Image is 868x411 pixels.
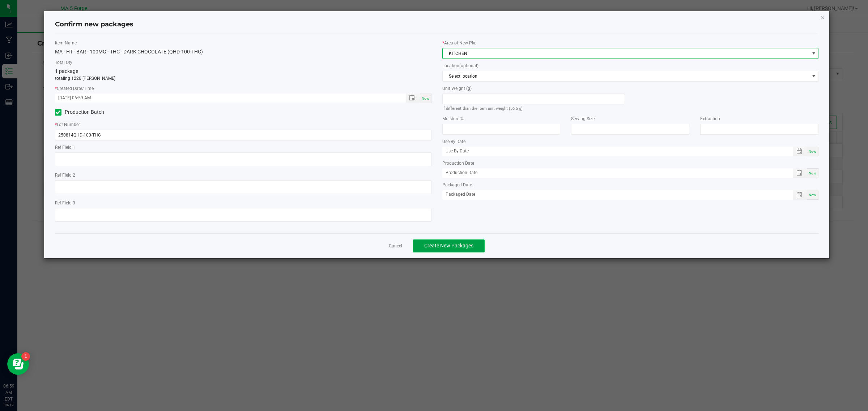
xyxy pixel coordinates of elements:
span: Create New Packages [424,243,473,248]
span: KITCHEN [443,48,809,59]
label: Created Date/Time [55,85,431,92]
h4: Confirm new packages [55,20,819,29]
span: Toggle popup [406,94,420,103]
span: Toggle popup [793,168,807,178]
label: Packaged Date [442,182,819,188]
label: Ref Field 3 [55,200,431,206]
input: Production Date [442,168,786,177]
span: Toggle popup [793,190,807,200]
label: Item Name [55,40,431,46]
label: Unit Weight (g) [442,85,625,92]
label: Extraction [700,116,818,122]
span: Now [809,171,816,175]
label: Total Qty [55,59,431,66]
button: Create New Packages [413,239,485,252]
input: Created Datetime [55,94,398,103]
span: NO DATA FOUND [442,71,819,82]
label: Use By Date [442,138,819,145]
input: Use By Date [442,147,786,156]
span: Now [809,193,816,197]
label: Moisture % [442,116,561,122]
label: Lot Number [55,121,431,128]
label: Ref Field 2 [55,172,431,178]
iframe: Resource center unread badge [21,352,30,361]
label: Serving Size [571,116,689,122]
span: Now [422,96,429,100]
label: Location [442,62,819,69]
label: Area of New Pkg [442,40,819,46]
iframe: Resource center [7,353,29,375]
label: Production Date [442,160,819,166]
label: Ref Field 1 [55,144,431,151]
p: totaling 1220 [PERSON_NAME] [55,75,431,82]
label: Production Batch [55,108,238,116]
span: Now [809,150,816,153]
small: If different than the item unit weight (56.5 g) [442,106,523,111]
span: 1 package [55,68,78,74]
span: (optional) [459,63,478,68]
a: Cancel [389,243,402,249]
span: Toggle popup [793,147,807,156]
input: Packaged Date [442,190,786,199]
div: MA - HT - BAR - 100MG - THC - DARK CHOCOLATE (QHD-100-THC) [55,48,431,56]
span: Select location [443,71,809,81]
